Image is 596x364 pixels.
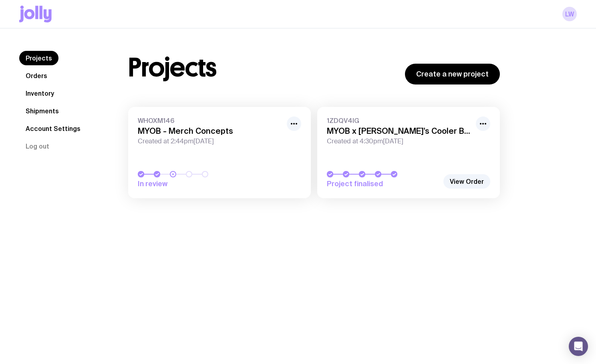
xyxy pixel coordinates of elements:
button: Log out [19,139,56,153]
span: In review [138,179,250,189]
a: Account Settings [19,121,87,136]
span: 1ZDQV4IG [327,117,471,125]
h1: Projects [128,55,217,80]
h3: MYOB x [PERSON_NAME]'s Cooler Bags [327,126,471,136]
h3: MYOB - Merch Concepts [138,126,282,136]
span: Project finalised [327,179,439,189]
a: Create a new project [405,64,500,84]
a: Orders [19,68,54,83]
a: Inventory [19,86,60,101]
a: Shipments [19,104,65,118]
span: WHOXM146 [138,117,282,125]
a: WHOXM146MYOB - Merch ConceptsCreated at 2:44pm[DATE]In review [128,107,311,198]
span: Created at 4:30pm[DATE] [327,137,471,145]
a: View Order [443,174,490,189]
span: Created at 2:44pm[DATE] [138,137,282,145]
div: Open Intercom Messenger [569,337,588,356]
a: 1ZDQV4IGMYOB x [PERSON_NAME]'s Cooler BagsCreated at 4:30pm[DATE]Project finalised [317,107,500,198]
a: Projects [19,51,58,65]
a: LW [562,7,577,21]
